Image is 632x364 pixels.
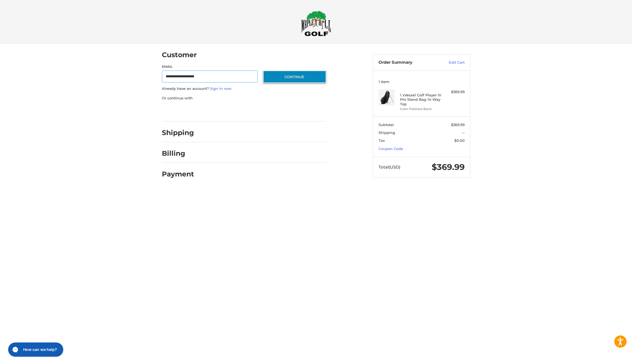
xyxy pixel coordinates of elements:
iframe: PayPal-paypal [160,106,201,116]
span: Tax [379,138,385,143]
h3: Order Summary [379,60,437,65]
span: $369.99 [451,123,465,127]
h2: Customer [162,51,197,59]
iframe: Gorgias live chat messenger [5,341,65,359]
iframe: Google Customer Reviews [587,349,632,364]
p: Or continue with [162,96,326,101]
span: -- [462,130,465,135]
div: $369.99 [443,89,465,95]
span: Subtotal [379,123,394,127]
a: Sign in now [210,86,232,91]
p: Already have an account? [162,86,326,91]
iframe: PayPal-paylater [206,106,247,116]
h2: Payment [162,170,194,178]
span: $0.00 [454,138,465,143]
h3: 1 Item [379,79,465,84]
a: Edit Cart [437,60,465,65]
button: Continue [263,71,326,83]
span: $369.99 [432,162,465,172]
span: Total (USD) [379,164,400,170]
h4: 1 x Vessel Golf Player IV Pro Stand Bag 14-Way Top [400,93,442,106]
li: Color Pebbled Black [400,107,442,111]
h2: Shipping [162,129,194,137]
h2: Billing [162,149,194,158]
span: Shipping [379,130,395,135]
img: Maple Hill Golf [301,11,331,36]
label: Email [162,64,258,69]
a: Coupon Code [379,146,403,151]
iframe: PayPal-venmo [253,106,294,116]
